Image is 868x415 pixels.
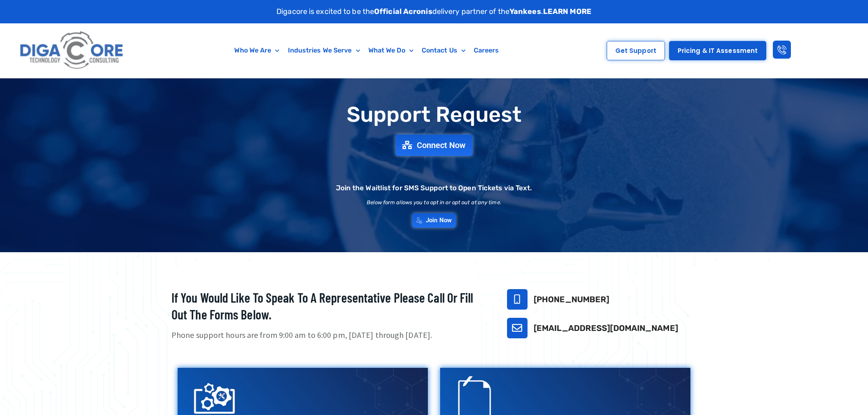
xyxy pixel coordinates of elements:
h2: Join the Waitlist for SMS Support to Open Tickets via Text. [336,185,532,192]
a: Industries We Serve [284,41,364,60]
span: Pricing & IT Assessment [678,48,758,54]
p: Phone support hours are from 9:00 am to 6:00 pm, [DATE] through [DATE]. [171,329,487,341]
h1: Support Request [151,103,717,126]
nav: Menu [169,41,564,60]
a: LEARN MORE [543,7,592,16]
a: Join Now [412,213,456,228]
a: Contact Us [418,41,470,60]
strong: Official Acronis [374,7,432,16]
h2: Below form allows you to opt in or opt out at any time. [367,200,501,205]
a: What We Do [364,41,418,60]
a: 732-646-5725 [507,289,528,310]
a: [EMAIL_ADDRESS][DOMAIN_NAME] [534,323,678,333]
img: Digacore logo 1 [17,27,127,74]
strong: Yankees [509,7,541,16]
a: Who We Are [230,41,283,60]
span: Join Now [426,217,452,223]
p: Digacore is excited to be the delivery partner of the . [276,6,592,17]
a: [PHONE_NUMBER] [534,294,609,304]
a: Pricing & IT Assessment [669,41,766,60]
h2: If you would like to speak to a representative please call or fill out the forms below. [171,289,487,323]
a: support@digacore.com [507,318,528,338]
a: Get Support [607,41,665,60]
a: Careers [470,41,503,60]
span: Get Support [615,48,656,54]
span: Connect Now [417,141,466,149]
a: Connect Now [395,135,472,156]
